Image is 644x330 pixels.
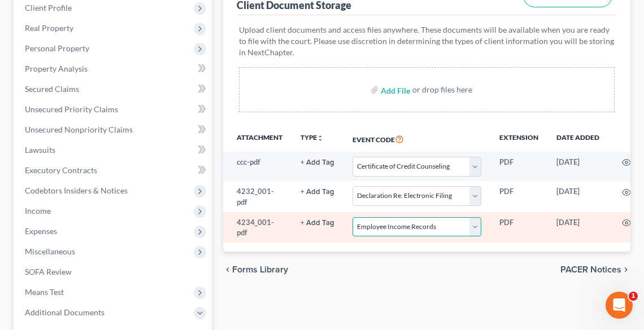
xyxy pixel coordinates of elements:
[301,134,324,142] button: TYPEunfold_more
[16,99,212,120] a: Unsecured Priority Claims
[16,59,212,79] a: Property Analysis
[560,265,630,274] button: PACER Notices chevron_right
[621,265,630,274] i: chevron_right
[490,152,547,181] td: PDF
[25,64,88,73] span: Property Analysis
[223,265,232,274] i: chevron_left
[490,212,547,243] td: PDF
[25,125,133,134] span: Unsecured Nonpriority Claims
[223,152,291,181] td: ccc-pdf
[16,160,212,181] a: Executory Contracts
[412,84,472,95] div: or drop files here
[16,262,212,282] a: SOFA Review
[25,165,97,175] span: Executory Contracts
[25,186,128,195] span: Codebtors Insiders & Notices
[25,43,89,53] span: Personal Property
[25,84,79,94] span: Secured Claims
[16,140,212,160] a: Lawsuits
[490,181,547,212] td: PDF
[490,126,547,152] th: Extension
[547,181,608,212] td: [DATE]
[25,307,105,317] span: Additional Documents
[223,212,291,243] td: 4234_001-pdf
[301,217,334,228] a: + Add Tag
[560,265,621,274] span: PACER Notices
[25,267,72,276] span: SOFA Review
[301,186,334,197] a: + Add Tag
[301,157,334,168] a: + Add Tag
[223,126,291,152] th: Attachment
[25,206,51,215] span: Income
[16,79,212,99] a: Secured Claims
[547,152,608,181] td: [DATE]
[629,292,638,301] span: 1
[301,159,334,166] button: + Add Tag
[25,145,55,155] span: Lawsuits
[16,120,212,140] a: Unsecured Nonpriority Claims
[239,24,615,58] p: Upload client documents and access files anywhere. These documents will be available when you are...
[301,188,334,196] button: + Add Tag
[25,287,64,297] span: Means Test
[25,23,73,33] span: Real Property
[25,104,118,114] span: Unsecured Priority Claims
[606,292,633,319] iframe: Intercom live chat
[223,181,291,212] td: 4232_001-pdf
[317,135,324,142] i: unfold_more
[25,226,57,236] span: Expenses
[343,126,490,152] th: Event Code
[223,265,288,274] button: chevron_left Forms Library
[25,3,72,12] span: Client Profile
[547,126,608,152] th: Date added
[232,265,288,274] span: Forms Library
[301,219,334,227] button: + Add Tag
[547,212,608,243] td: [DATE]
[25,247,75,256] span: Miscellaneous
